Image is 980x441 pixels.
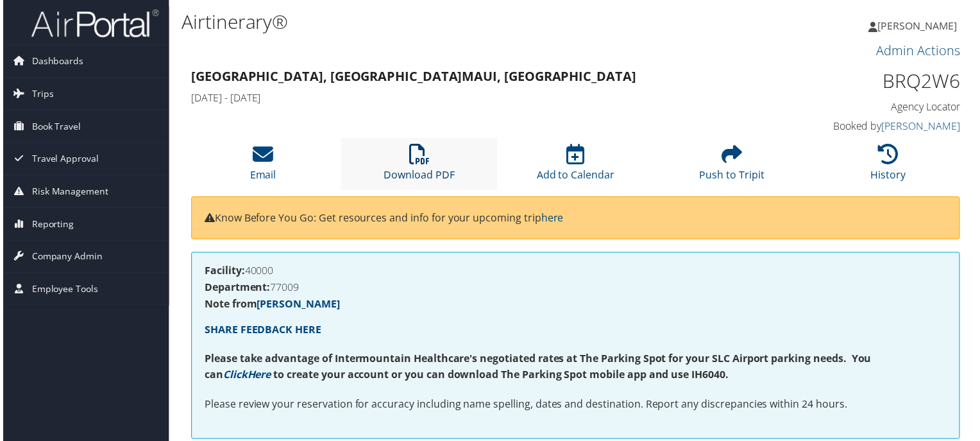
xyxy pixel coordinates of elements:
[880,19,959,33] span: [PERSON_NAME]
[203,282,269,296] strong: Department:
[29,177,106,209] span: Risk Management
[255,298,339,313] a: [PERSON_NAME]
[203,211,949,228] p: Know Before You Go: Get resources and info for your upcoming trip
[784,68,963,95] h1: BRQ2W6
[784,100,963,114] h4: Agency Locator
[203,284,949,294] h4: 77009
[29,46,81,78] span: Dashboards
[537,152,615,183] a: Add to Calendar
[784,119,963,134] h4: Booked by
[203,324,320,338] a: SHARE FEEDBACK HERE
[29,144,96,176] span: Travel Approval
[884,119,963,134] a: [PERSON_NAME]
[29,111,78,143] span: Book Travel
[873,152,908,183] a: History
[29,275,96,307] span: Employee Tools
[871,6,972,45] a: [PERSON_NAME]
[203,265,243,279] strong: Facility:
[383,152,454,183] a: Download PDF
[879,42,963,60] a: Admin Actions
[203,267,949,277] h4: 40000
[248,152,275,183] a: Email
[272,370,730,384] strong: to create your account or you can download The Parking Spot mobile app and use IH6040.
[189,68,637,85] strong: [GEOGRAPHIC_DATA], [GEOGRAPHIC_DATA] Maui, [GEOGRAPHIC_DATA]
[700,152,766,183] a: Push to Tripit
[28,8,156,39] img: airportal-logo.png
[29,78,51,110] span: Trips
[203,354,874,385] strong: Please take advantage of Intermountain Healthcare's negotiated rates at The Parking Spot for your...
[203,399,949,415] p: Please review your reservation for accuracy including name spelling, dates and destination. Repor...
[246,370,269,384] a: Here
[180,8,708,35] h1: Airtinerary®
[29,209,71,241] span: Reporting
[189,91,765,105] h4: [DATE] - [DATE]
[203,298,339,313] strong: Note from
[29,242,100,274] span: Company Admin
[221,370,246,384] a: Click
[541,212,564,226] a: here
